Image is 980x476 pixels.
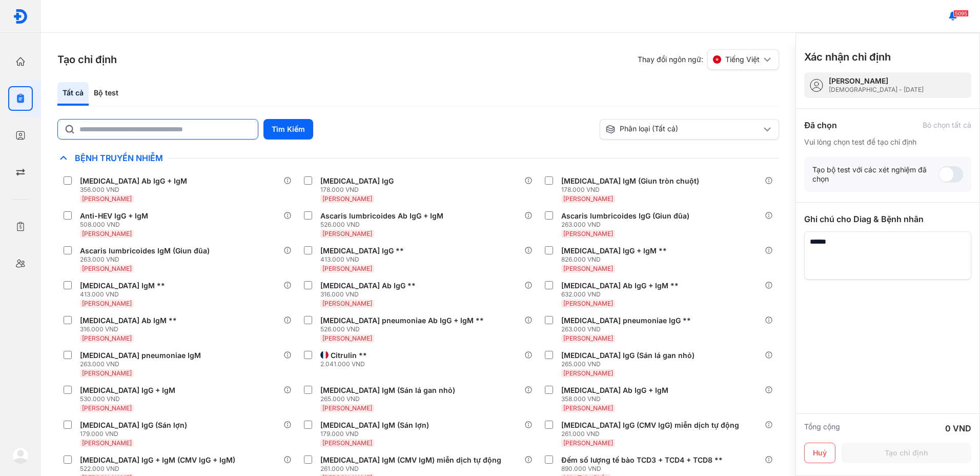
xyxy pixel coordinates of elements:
[561,246,667,255] div: [MEDICAL_DATA] IgG + IgM **
[638,49,779,70] div: Thay đổi ngôn ngữ:
[320,421,429,430] div: [MEDICAL_DATA] IgM (Sán lợn)
[80,360,205,368] div: 263.000 VND
[320,465,505,473] div: 261.000 VND
[322,265,372,272] span: [PERSON_NAME]
[561,255,671,264] div: 826.000 VND
[82,439,132,447] span: [PERSON_NAME]
[82,195,132,203] span: [PERSON_NAME]
[322,404,372,412] span: [PERSON_NAME]
[561,290,683,299] div: 632.000 VND
[561,455,723,465] div: Đếm số lượng tế bào TCD3 + TCD4 + TCD8 **
[561,351,695,360] div: [MEDICAL_DATA] IgG (Sán lá gan nhỏ)
[80,386,175,395] div: [MEDICAL_DATA] IgG + IgM
[561,395,672,403] div: 358.000 VND
[57,52,117,67] h3: Tạo chỉ định
[320,221,447,229] div: 526.000 VND
[320,316,484,325] div: [MEDICAL_DATA] pneumoniae Ab IgG + IgM **
[320,395,459,403] div: 265.000 VND
[322,300,372,307] span: [PERSON_NAME]
[320,430,433,438] div: 179.000 VND
[320,281,416,290] div: [MEDICAL_DATA] Ab IgG **
[263,119,313,140] button: Tìm Kiếm
[563,265,613,272] span: [PERSON_NAME]
[804,213,971,225] div: Ghi chú cho Diag & Bệnh nhân
[80,255,214,264] div: 263.000 VND
[322,439,372,447] span: [PERSON_NAME]
[82,369,132,377] span: [PERSON_NAME]
[13,9,28,24] img: logo
[57,82,89,106] div: Tất cả
[80,176,187,186] div: [MEDICAL_DATA] Ab IgG + IgM
[82,404,132,412] span: [PERSON_NAME]
[82,265,132,272] span: [PERSON_NAME]
[320,386,455,395] div: [MEDICAL_DATA] IgM (Sán lá gan nhỏ)
[322,334,372,342] span: [PERSON_NAME]
[563,439,613,447] span: [PERSON_NAME]
[80,186,191,194] div: 356.000 VND
[563,195,613,203] span: [PERSON_NAME]
[561,421,739,430] div: [MEDICAL_DATA] IgG (CMV IgG) miễn dịch tự động
[561,211,689,221] div: Ascaris lumbricoides IgG (Giun đũa)
[12,447,29,464] img: logo
[80,316,177,325] div: [MEDICAL_DATA] Ab IgM **
[804,50,891,64] h3: Xác nhận chỉ định
[322,230,372,237] span: [PERSON_NAME]
[80,465,239,473] div: 522.000 VND
[561,430,743,438] div: 261.000 VND
[320,255,408,264] div: 413.000 VND
[322,195,372,203] span: [PERSON_NAME]
[80,395,179,403] div: 530.000 VND
[561,221,693,229] div: 263.000 VND
[945,422,971,434] div: 0 VND
[320,360,371,368] div: 2.041.000 VND
[561,316,691,325] div: [MEDICAL_DATA] pneumoniae IgG **
[804,137,971,147] div: Vui lòng chọn test để tạo chỉ định
[563,369,613,377] span: [PERSON_NAME]
[561,360,699,368] div: 265.000 VND
[82,230,132,237] span: [PERSON_NAME]
[561,386,668,395] div: [MEDICAL_DATA] Ab IgG + IgM
[829,76,924,86] div: [PERSON_NAME]
[605,124,761,134] div: Phân loại (Tất cả)
[725,55,760,64] span: Tiếng Việt
[80,455,235,465] div: [MEDICAL_DATA] IgG + IgM (CMV IgG + IgM)
[804,422,840,434] div: Tổng cộng
[829,86,924,94] div: [DEMOGRAPHIC_DATA] - [DATE]
[80,211,148,221] div: Anti-HEV IgG + IgM
[80,246,210,255] div: Ascaris lumbricoides IgM (Giun đũa)
[812,165,938,184] div: Tạo bộ test với các xét nghiệm đã chọn
[89,82,124,106] div: Bộ test
[563,230,613,237] span: [PERSON_NAME]
[320,246,404,255] div: [MEDICAL_DATA] IgG **
[561,186,703,194] div: 178.000 VND
[561,465,727,473] div: 890.000 VND
[80,430,191,438] div: 179.000 VND
[82,300,132,307] span: [PERSON_NAME]
[563,334,613,342] span: [PERSON_NAME]
[561,281,679,290] div: [MEDICAL_DATA] Ab IgG + IgM **
[563,300,613,307] span: [PERSON_NAME]
[923,121,971,130] div: Bỏ chọn tất cả
[80,290,169,299] div: 413.000 VND
[70,153,168,163] span: Bệnh Truyền Nhiễm
[320,176,394,186] div: [MEDICAL_DATA] IgG
[82,334,132,342] span: [PERSON_NAME]
[80,421,187,430] div: [MEDICAL_DATA] IgG (Sán lợn)
[320,455,501,465] div: [MEDICAL_DATA] IgM (CMV IgM) miễn dịch tự động
[320,290,420,299] div: 316.000 VND
[561,325,695,333] div: 263.000 VND
[842,443,971,463] button: Tạo chỉ định
[80,325,181,333] div: 316.000 VND
[804,119,837,131] div: Đã chọn
[563,404,613,412] span: [PERSON_NAME]
[320,186,398,194] div: 178.000 VND
[331,351,367,360] div: Citrulin **
[320,211,443,221] div: Ascaris lumbricoides Ab IgG + IgM
[80,351,201,360] div: [MEDICAL_DATA] pneumoniae IgM
[561,176,699,186] div: [MEDICAL_DATA] IgM (Giun tròn chuột)
[80,281,165,290] div: [MEDICAL_DATA] IgM **
[80,221,152,229] div: 508.000 VND
[804,443,835,463] button: Huỷ
[953,10,969,17] span: 5095
[320,325,488,333] div: 526.000 VND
